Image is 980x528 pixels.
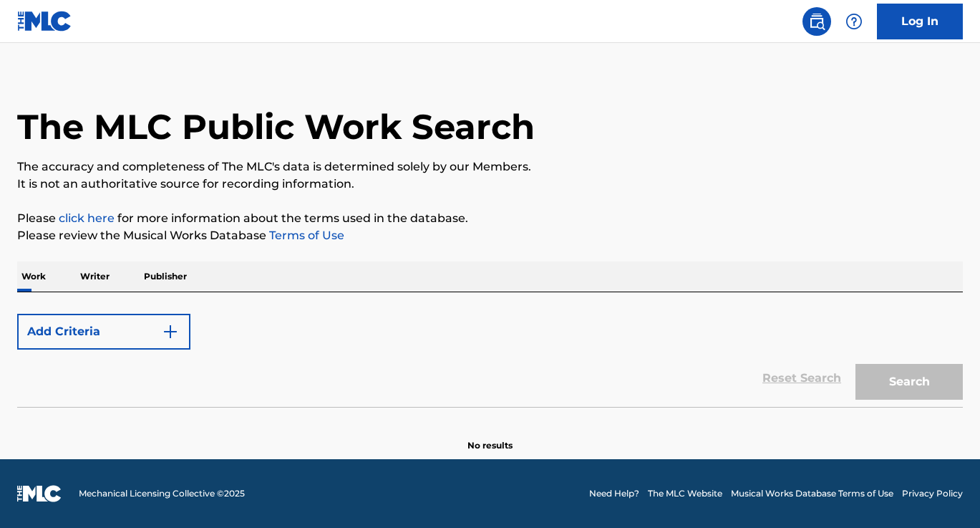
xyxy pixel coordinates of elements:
[589,487,639,500] a: Need Help?
[731,487,893,500] a: Musical Works Database Terms of Use
[17,105,535,148] h1: The MLC Public Work Search
[17,314,190,350] button: Add Criteria
[79,487,245,500] span: Mechanical Licensing Collective © 2025
[266,229,344,242] a: Terms of Use
[17,307,963,407] form: Search Form
[162,323,179,340] img: 9d2ae6d4665cec9f34b9.svg
[17,485,62,502] img: logo
[467,422,513,452] p: No results
[59,211,115,225] a: click here
[877,4,963,39] a: Log In
[802,7,831,36] a: Public Search
[17,261,50,292] p: Work
[808,13,825,30] img: search
[648,487,722,500] a: The MLC Website
[17,210,963,227] p: Please for more information about the terms used in the database.
[17,158,963,176] p: The accuracy and completeness of The MLC's data is determined solely by our Members.
[17,11,72,32] img: MLC Logo
[902,487,963,500] a: Privacy Policy
[840,7,868,36] div: Help
[17,176,963,193] p: It is not an authoritative source for recording information.
[845,13,863,30] img: help
[76,261,114,292] p: Writer
[140,261,191,292] p: Publisher
[17,227,963,244] p: Please review the Musical Works Database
